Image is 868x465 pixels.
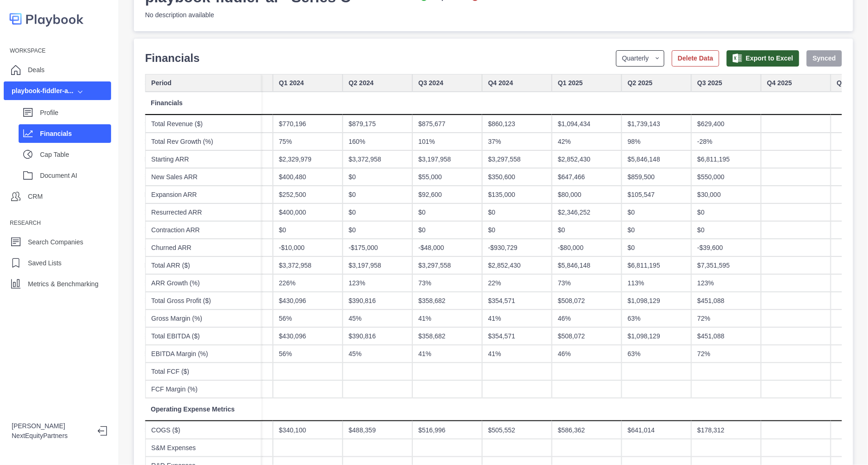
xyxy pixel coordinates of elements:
p: [PERSON_NAME] [12,421,90,431]
div: Period [145,74,261,92]
div: $0 [343,203,412,221]
div: Total EBITDA ($) [145,327,261,345]
div: $0 [412,221,482,239]
div: Total Gross Profit ($) [145,292,261,310]
div: 113% [622,274,691,292]
div: $0 [412,203,482,221]
p: NextEquityPartners [12,431,90,441]
div: 41% [412,345,482,363]
div: $55,000 [412,168,482,186]
div: -$39,600 [691,239,761,256]
div: $1,094,434 [552,115,622,133]
div: Q3 2024 [412,74,482,92]
div: EBITDA Margin (%) [145,345,261,363]
div: $3,372,958 [273,256,343,274]
div: $1,098,129 [622,292,691,310]
div: -$175,000 [343,239,412,256]
div: $3,197,958 [343,256,412,274]
div: $80,000 [552,186,622,203]
div: $0 [482,221,552,239]
div: Operating Expense Metrics [145,398,261,421]
div: $3,297,558 [412,256,482,274]
div: 226% [273,274,343,292]
div: $430,096 [273,327,343,345]
div: Q4 2025 [761,74,831,92]
div: $6,811,195 [622,256,691,274]
div: $2,852,430 [482,256,552,274]
div: Expansion ARR [145,186,261,203]
div: $0 [691,221,761,239]
div: $2,329,979 [273,150,343,168]
div: Financials [145,92,261,115]
button: Export to Excel [727,50,799,67]
div: $30,000 [691,186,761,203]
div: $430,096 [273,292,343,310]
p: No description available [145,10,479,20]
div: $0 [622,203,691,221]
p: Financials [145,50,199,67]
div: Q2 2024 [343,74,412,92]
div: -$48,000 [412,239,482,256]
div: Q3 2025 [691,74,761,92]
div: $0 [343,221,412,239]
div: $505,552 [482,421,552,439]
div: $516,996 [412,421,482,439]
div: $1,098,129 [622,327,691,345]
div: 46% [552,345,622,363]
img: logo-colored [9,9,84,28]
div: Starting ARR [145,150,261,168]
div: $3,372,958 [343,150,412,168]
div: 37% [482,133,552,150]
div: $451,088 [691,292,761,310]
div: 123% [343,274,412,292]
p: Profile [40,108,111,118]
p: Search Companies [28,237,83,247]
div: $390,816 [343,292,412,310]
div: -$80,000 [552,239,622,256]
div: $390,816 [343,327,412,345]
div: 45% [343,310,412,327]
div: 101% [412,133,482,150]
div: $0 [273,221,343,239]
div: $2,852,430 [552,150,622,168]
div: $875,677 [412,115,482,133]
div: Gross Margin (%) [145,310,261,327]
p: Financials [40,129,111,139]
div: Churned ARR [145,239,261,256]
div: Total Rev Growth (%) [145,133,261,150]
div: $3,197,958 [412,150,482,168]
div: $135,000 [482,186,552,203]
div: $358,682 [412,327,482,345]
div: $508,072 [552,327,622,345]
div: COGS ($) [145,421,261,439]
div: $6,811,195 [691,150,761,168]
div: $859,500 [622,168,691,186]
div: -$930,729 [482,239,552,256]
div: $451,088 [691,327,761,345]
p: Saved Lists [28,258,61,268]
div: S&M Expenses [145,439,261,457]
div: 123% [691,274,761,292]
div: playbook-fiddler-a... [12,86,73,96]
div: $0 [482,203,552,221]
div: $252,500 [273,186,343,203]
p: Cap Table [40,150,111,160]
div: $0 [622,221,691,239]
div: $178,312 [691,421,761,439]
div: $400,480 [273,168,343,186]
div: Q1 2024 [273,74,343,92]
div: $641,014 [622,421,691,439]
div: ARR Growth (%) [145,274,261,292]
div: $354,571 [482,292,552,310]
div: $340,100 [273,421,343,439]
div: 72% [691,310,761,327]
div: 41% [482,310,552,327]
div: $2,346,252 [552,203,622,221]
div: $488,359 [343,421,412,439]
div: -28% [691,133,761,150]
div: Q4 2024 [482,74,552,92]
div: 22% [482,274,552,292]
button: Synced [807,50,842,67]
div: $7,351,595 [691,256,761,274]
div: $629,400 [691,115,761,133]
